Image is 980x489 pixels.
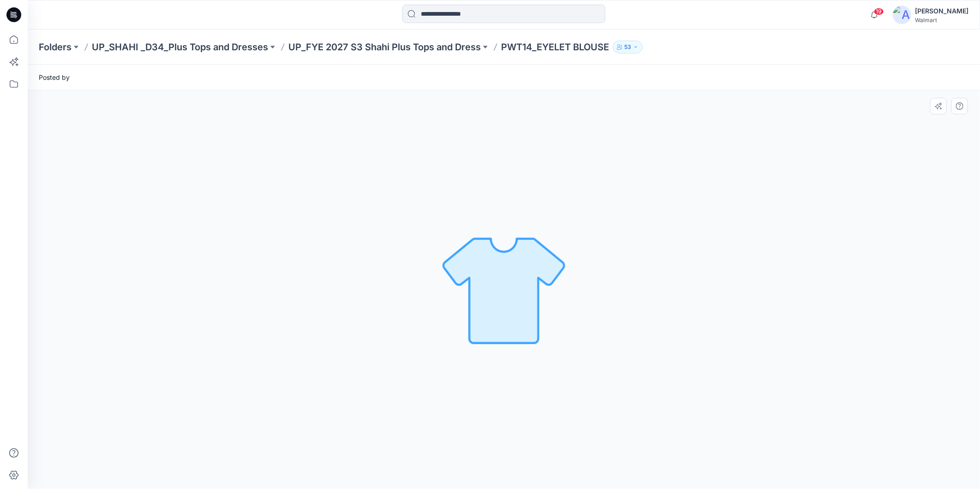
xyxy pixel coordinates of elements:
div: [PERSON_NAME] [915,6,968,17]
img: avatar [893,6,911,24]
img: No Outline [439,225,568,354]
a: UP_FYE 2027 S3 Shahi Plus Tops and Dress [288,41,481,54]
span: 19 [874,8,884,15]
div: Walmart [915,17,968,24]
p: PWT14_EYELET BLOUSE [501,41,609,54]
a: Folders [39,41,72,54]
p: 53 [624,42,631,52]
span: Posted by [39,72,70,82]
a: UP_SHAHI _D34_Plus Tops and Dresses [92,41,268,54]
button: 53 [613,41,643,54]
